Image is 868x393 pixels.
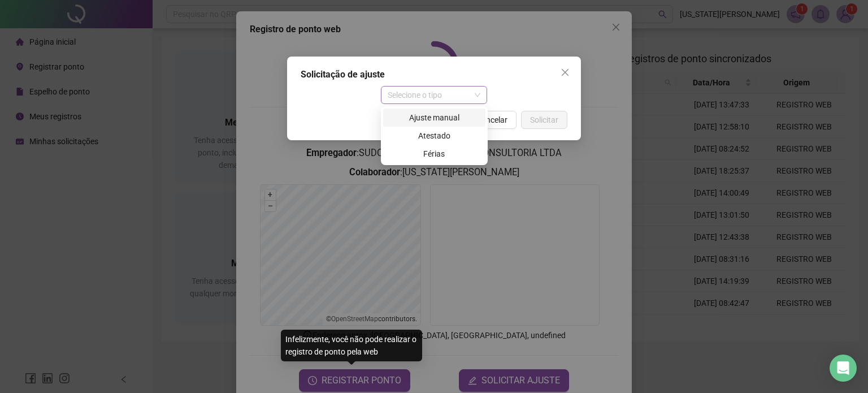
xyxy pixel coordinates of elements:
div: Atestado [383,127,485,145]
div: Ajuste manual [390,111,479,124]
div: Open Intercom Messenger [830,355,857,382]
div: Solicitação de ajuste [301,68,567,81]
span: close [561,68,570,77]
button: Solicitar [521,111,567,129]
span: Selecione o tipo [388,87,481,103]
div: Atestado [390,129,479,142]
button: Close [556,63,574,81]
div: Férias [383,145,485,163]
div: Férias [390,148,479,160]
button: Cancelar [467,111,517,129]
div: Ajuste manual [383,109,485,127]
span: Cancelar [476,114,507,126]
div: Infelizmente, você não pode realizar o registro de ponto pela web [281,330,422,361]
